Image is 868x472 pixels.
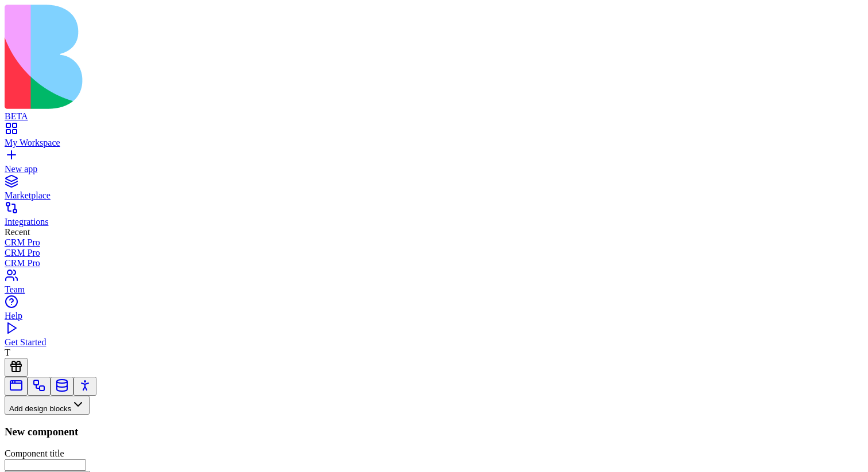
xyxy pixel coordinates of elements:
h3: New component [5,426,863,438]
a: CRM Pro [5,248,863,258]
a: BETA [5,101,863,122]
div: Help [5,311,863,321]
a: Help [5,301,863,321]
span: T [5,348,10,357]
div: My Workspace [5,138,863,148]
span: Recent [5,227,30,237]
button: Add design blocks [5,396,90,415]
div: Get Started [5,337,863,348]
a: CRM Pro [5,237,863,248]
div: New app [5,164,863,174]
a: Marketplace [5,180,863,201]
a: New app [5,154,863,174]
div: BETA [5,111,863,122]
a: Team [5,274,863,295]
a: Get Started [5,327,863,348]
label: Component title [5,448,64,458]
a: CRM Pro [5,258,863,268]
div: Integrations [5,217,863,227]
img: logo [5,5,466,109]
div: Marketplace [5,190,863,201]
div: Team [5,284,863,295]
a: My Workspace [5,127,863,148]
a: Integrations [5,206,863,227]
